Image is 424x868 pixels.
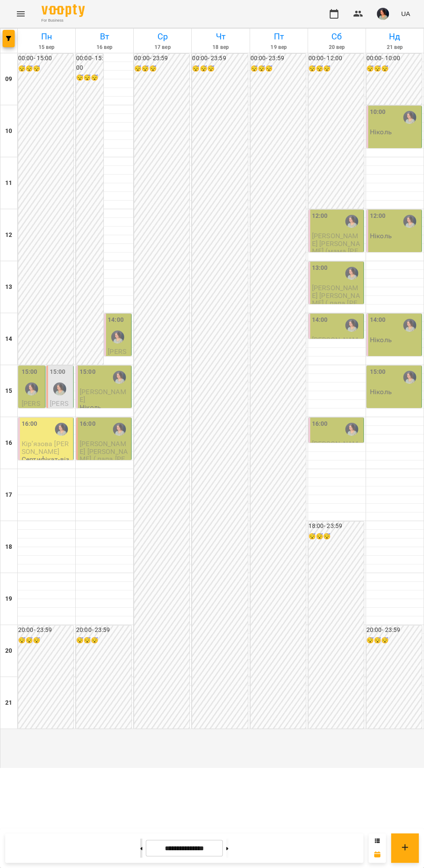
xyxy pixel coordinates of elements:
[108,347,128,423] span: [PERSON_NAME] [PERSON_NAME] (мама [PERSON_NAME])
[25,382,38,395] img: Ніколь [фоно]
[367,43,422,52] h6: 21 вер
[401,9,410,18] span: UA
[77,43,132,52] h6: 16 вер
[5,646,12,656] h6: 20
[22,456,71,471] p: Сертифікат-візитка
[366,54,422,63] h6: 00:00 - 10:00
[366,636,422,645] h6: 😴😴😴
[5,698,12,708] h6: 21
[80,440,128,470] span: [PERSON_NAME] [PERSON_NAME] ( папа [PERSON_NAME])
[398,6,414,22] button: UA
[111,330,124,343] img: Ніколь [фоно]
[80,367,96,377] label: 15:00
[345,267,358,280] img: Ніколь [фоно]
[193,43,248,52] h6: 18 вер
[50,399,71,453] span: [PERSON_NAME] (мама [PERSON_NAME])
[10,3,31,24] button: Menu
[18,64,74,74] h6: 😴😴😴
[135,30,190,43] h6: Ср
[134,54,190,63] h6: 00:00 - 23:59
[367,30,422,43] h6: Нд
[192,54,247,63] h6: 00:00 - 23:59
[312,440,359,455] span: [PERSON_NAME]
[113,423,126,436] img: Ніколь [фоно]
[370,211,386,221] label: 12:00
[19,43,74,52] h6: 15 вер
[5,126,12,136] h6: 10
[312,419,328,429] label: 16:00
[366,64,422,74] h6: 😴😴😴
[308,521,364,531] h6: 18:00 - 23:59
[251,64,306,74] h6: 😴😴😴
[76,625,132,635] h6: 20:00 - 23:59
[345,215,358,228] img: Ніколь [фоно]
[370,336,392,343] p: Ніколь
[80,404,102,411] p: Ніколь
[370,315,386,325] label: 14:00
[308,532,364,541] h6: 😴😴😴
[42,18,85,23] span: For Business
[108,315,124,325] label: 14:00
[403,111,416,124] img: Ніколь [фоно]
[345,423,358,436] div: Ніколь [фоно]
[5,542,12,552] h6: 18
[5,334,12,344] h6: 14
[370,107,386,117] label: 10:00
[55,423,68,436] img: Ніколь [фоно]
[76,636,132,645] h6: 😴😴😴
[370,388,392,395] p: Ніколь
[309,30,364,43] h6: Сб
[377,8,389,20] img: e7cc86ff2ab213a8ed988af7ec1c5bbe.png
[5,230,12,240] h6: 12
[312,232,360,262] span: [PERSON_NAME] [PERSON_NAME] (мама [PERSON_NAME])
[193,30,248,43] h6: Чт
[134,64,190,74] h6: 😴😴😴
[42,4,85,17] img: Voopty Logo
[403,371,416,384] img: Ніколь [фоно]
[18,625,74,635] h6: 20:00 - 23:59
[308,64,364,74] h6: 😴😴😴
[22,367,38,377] label: 15:00
[80,388,126,403] span: [PERSON_NAME]
[251,54,306,63] h6: 00:00 - 23:59
[403,215,416,228] img: Ніколь [фоно]
[5,594,12,604] h6: 19
[22,419,38,429] label: 16:00
[18,636,74,645] h6: 😴😴😴
[77,30,132,43] h6: Вт
[312,263,328,273] label: 13:00
[308,54,364,63] h6: 00:00 - 12:00
[53,382,66,395] img: Ніколь [фоно]
[312,211,328,221] label: 12:00
[403,319,416,332] img: Ніколь [фоно]
[345,319,358,332] img: Ніколь [фоно]
[370,128,392,136] p: Ніколь
[5,438,12,448] h6: 16
[370,232,392,240] p: Ніколь
[5,282,12,292] h6: 13
[5,490,12,500] h6: 17
[135,43,190,52] h6: 17 вер
[370,367,386,377] label: 15:00
[113,371,126,384] img: Ніколь [фоно]
[192,64,247,74] h6: 😴😴😴
[19,30,74,43] h6: Пн
[312,315,328,325] label: 14:00
[50,367,66,377] label: 15:00
[22,440,69,455] span: Кірʼязова [PERSON_NAME]
[22,399,42,453] span: [PERSON_NAME] (мама [PERSON_NAME])
[18,54,74,63] h6: 00:00 - 15:00
[309,43,364,52] h6: 20 вер
[5,178,12,188] h6: 11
